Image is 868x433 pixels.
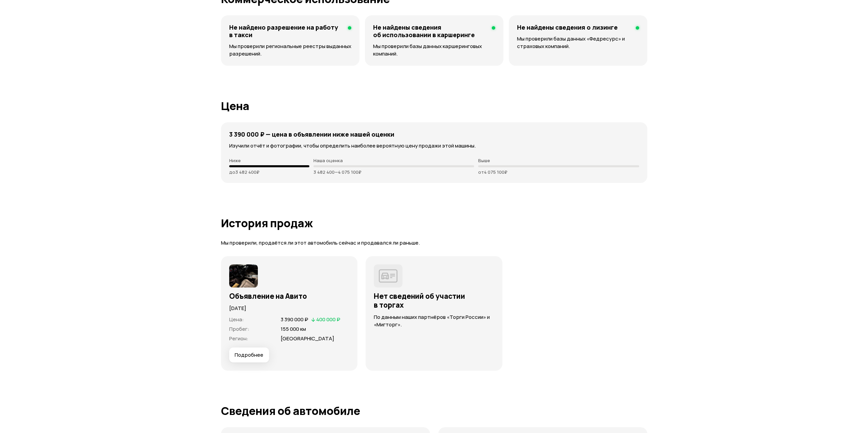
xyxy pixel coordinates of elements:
[229,142,639,150] p: Изучили отчёт и фотографии, чтобы определить наиболее вероятную цену продажи этой машины.
[281,316,308,323] span: 3 390 000 ₽
[313,158,474,163] p: Наша оценка
[229,292,350,300] h3: Объявление на Авито
[229,158,310,163] p: Ниже
[221,100,647,112] h1: Цена
[221,217,647,229] h1: История продаж
[221,239,647,247] p: Мы проверили, продаётся ли этот автомобиль сейчас и продавался ли раньше.
[478,169,639,175] p: от 4 075 100 ₽
[374,292,494,309] h3: Нет сведений об участии в торгах
[229,305,350,312] p: [DATE]
[281,325,306,333] span: 155 000 км
[229,316,244,323] span: Цена :
[373,43,495,58] p: Мы проверили базы данных каршеринговых компаний.
[229,24,342,38] h4: Не найдено разрешение на работу в такси
[221,405,647,417] h1: Сведения об автомобиле
[229,325,249,333] span: Пробег :
[374,313,494,328] p: По данным наших партнёров «Торги России» и «Мигторг».
[373,24,486,38] h4: Не найдены сведения об использовании в каршеринге
[229,130,394,138] h4: 3 390 000 ₽ — цена в объявлении ниже нашей оценки
[229,169,310,175] p: до 3 482 400 ₽
[478,158,639,163] p: Выше
[235,352,263,358] span: Подробнее
[229,335,248,342] span: Регион :
[517,24,618,31] h4: Не найдены сведения о лизинге
[517,35,639,50] p: Мы проверили базы данных «Федресурс» и страховых компаний.
[229,347,269,362] button: Подробнее
[229,43,351,58] p: Мы проверили региональные реестры выданных разрешений.
[316,316,340,323] span: 400 000 ₽
[281,335,334,342] span: [GEOGRAPHIC_DATA]
[313,169,474,175] p: 3 482 400 — 4 075 100 ₽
